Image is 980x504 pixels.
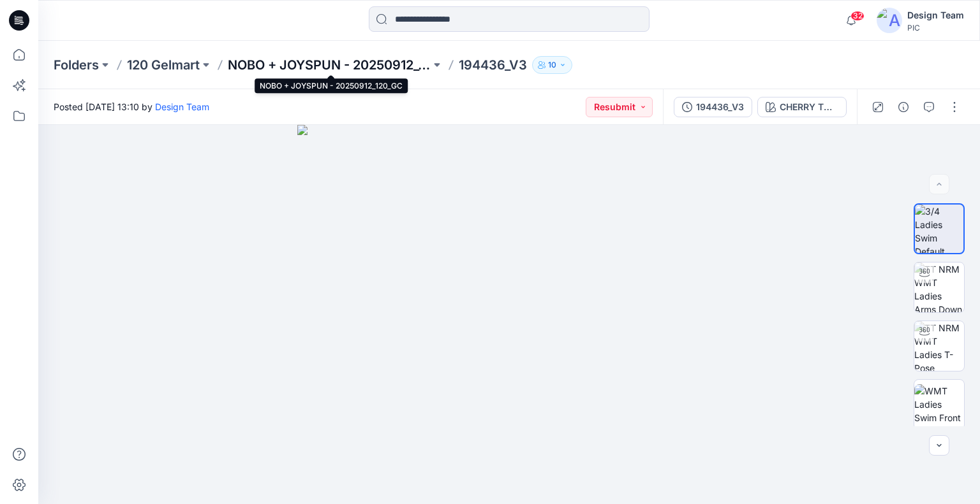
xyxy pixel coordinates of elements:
span: 32 [850,11,865,21]
button: 194436_V3 [674,97,752,117]
img: TT NRM WMT Ladies Arms Down [914,263,964,312]
img: eyJhbGciOiJIUzI1NiIsImtpZCI6IjAiLCJzbHQiOiJzZXMiLCJ0eXAiOiJKV1QifQ.eyJkYXRhIjp7InR5cGUiOiJzdG9yYW... [297,125,722,504]
img: 3/4 Ladies Swim Default [915,205,963,253]
a: NOBO + JOYSPUN - 20250912_120_GC [228,56,431,74]
a: Folders [54,56,99,74]
button: 10 [532,56,572,74]
p: 194436_V3 [459,56,527,74]
div: Design Team [907,8,964,23]
img: TT NRM WMT Ladies T-Pose [914,321,964,371]
img: WMT Ladies Swim Front [914,384,964,424]
span: Posted [DATE] 13:10 by [54,100,209,113]
a: Design Team [155,101,209,112]
div: PIC [907,23,964,32]
button: Details [893,97,914,117]
button: CHERRY TOMATO [757,97,847,117]
img: avatar [877,8,902,33]
div: CHERRY TOMATO [780,100,838,114]
div: 194436_V3 [696,100,744,114]
a: 120 Gelmart [127,56,200,74]
p: 10 [548,58,556,72]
